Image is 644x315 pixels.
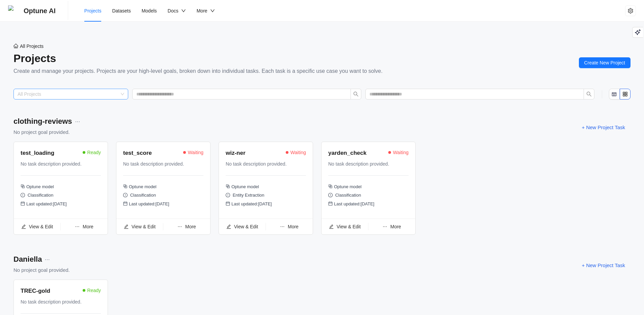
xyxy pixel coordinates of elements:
div: No task description provided. [328,160,402,168]
div: test_loading [21,149,54,158]
span: All Projects [20,42,44,50]
div: yarden_check [328,149,366,158]
span: calendar [328,201,333,206]
span: More [83,224,93,229]
span: exclamation-circle [21,193,25,197]
button: Playground [632,27,643,38]
div: No task description provided. [123,160,197,168]
span: exclamation-circle [226,193,230,197]
div: test_score [123,149,152,158]
div: wiz-ner [226,149,246,158]
span: More [390,224,401,229]
div: Create and manage your projects. Projects are your high-level goals, broken down into individual ... [13,67,383,75]
span: Waiting [393,149,409,156]
span: search [586,91,592,97]
span: Ready [87,287,101,294]
span: Last updated: [DATE] [334,201,374,206]
span: View & Edit [234,224,258,229]
div: Classification [328,192,409,201]
span: more [45,257,50,262]
div: Optune model [123,183,203,192]
div: No task description provided. [21,298,95,306]
span: calendar [226,201,230,206]
span: View & Edit [29,224,53,229]
span: + New Project Task [582,261,625,269]
span: edit [21,224,26,229]
span: ellipsis [177,224,182,229]
span: Models [142,8,157,13]
span: View & Edit [337,224,361,229]
span: More [185,224,196,229]
div: No task description provided. [226,160,300,168]
span: home [13,44,18,48]
span: more [75,119,80,124]
span: Ready [87,149,101,156]
span: Last updated: [DATE] [231,201,272,206]
div: Projects [13,50,383,67]
span: block [226,184,230,189]
span: setting [628,8,633,13]
span: Create New Project [584,59,625,66]
div: No task description provided. [21,160,95,168]
div: clothing-reviews [13,116,72,127]
div: TREC-gold [21,287,50,296]
span: ellipsis [383,224,387,229]
span: search [353,91,359,97]
span: Last updated: [DATE] [129,201,169,206]
span: edit [226,224,231,229]
div: Optune model [226,183,306,192]
span: exclamation-circle [328,193,333,197]
span: More [288,224,299,229]
span: View & Edit [132,224,156,229]
span: Datasets [112,8,131,13]
span: appstore [622,91,628,97]
span: edit [124,224,129,229]
div: Entity Extraction [226,192,306,201]
img: Optune [8,5,19,16]
div: Classification [21,192,101,201]
div: Optune model [21,183,101,192]
div: Daniella [13,254,42,265]
span: ellipsis [75,224,80,229]
div: Classification [123,192,203,201]
span: Waiting [290,149,306,156]
span: calendar [123,201,128,206]
span: block [21,184,25,189]
span: calendar [21,201,25,206]
span: ellipsis [280,224,285,229]
div: No project goal provided. [13,128,83,136]
span: Last updated: [DATE] [26,201,67,206]
span: Projects [84,8,102,13]
button: + New Project Task [576,260,631,270]
span: block [123,184,128,189]
button: Create New Project [579,57,631,68]
div: Optune model [328,183,409,192]
span: Waiting [188,149,203,156]
span: + New Project Task [582,123,625,132]
span: block [328,184,333,189]
div: No project goal provided. [13,266,70,274]
span: exclamation-circle [123,193,128,197]
button: + New Project Task [576,122,631,133]
span: edit [329,224,334,229]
